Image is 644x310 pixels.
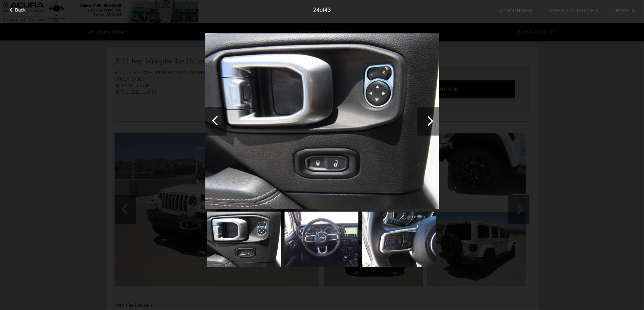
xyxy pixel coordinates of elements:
[205,33,439,209] img: 24.jpg
[15,7,26,13] span: Back
[325,7,331,13] span: 43
[613,8,637,13] a: Trade-In
[207,212,281,267] img: 24.jpg
[362,212,436,267] img: 26.jpg
[550,8,598,13] a: Credit Approved
[285,212,358,267] img: 25.jpg
[499,8,536,13] a: Appointment
[313,7,320,13] span: 24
